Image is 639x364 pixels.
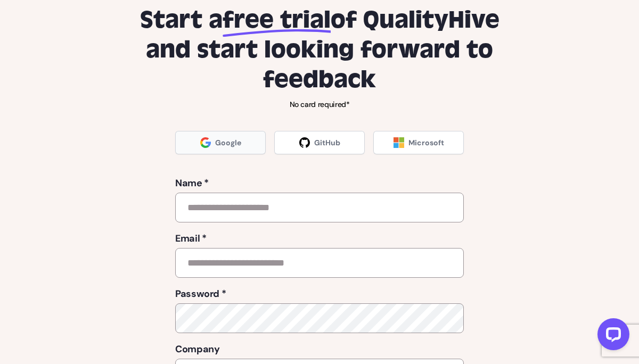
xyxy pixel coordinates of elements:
p: No card required* [124,99,515,110]
span: free trial [223,5,331,35]
a: Google [175,131,266,154]
span: Start a [140,5,223,35]
a: GitHub [274,131,365,154]
a: Microsoft [373,131,464,154]
iframe: LiveChat chat widget [589,314,634,359]
span: GitHub [314,137,340,148]
label: Password * [175,286,464,301]
span: of QualityHive and start looking forward to feedback [146,5,499,95]
span: Google [215,137,241,148]
label: Company [175,342,464,357]
label: Email * [175,231,464,246]
label: Name * [175,176,464,191]
span: Microsoft [408,137,444,148]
